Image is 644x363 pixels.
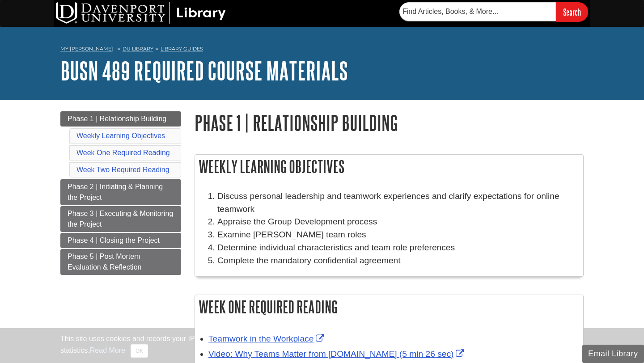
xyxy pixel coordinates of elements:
[60,111,181,275] div: Guide Page Menu
[195,111,584,134] h1: Phase 1 | Relationship Building
[217,215,579,228] li: Appraise the Group Development process
[68,236,160,244] span: Phase 4 | Closing the Project
[76,149,170,156] a: Week One Required Reading
[76,166,169,173] a: Week Two Required Reading
[60,111,181,127] a: Phase 1 | Relationship Building
[131,344,148,358] button: Close
[68,210,173,228] span: Phase 3 | Executing & Monitoring the Project
[90,346,125,354] a: Read More
[68,115,166,122] span: Phase 1 | Relationship Building
[60,179,181,205] a: Phase 2 | Initiating & Planning the Project
[60,43,584,57] nav: breadcrumb
[68,253,141,271] span: Phase 5 | Post Mortem Evaluation & Reflection
[217,254,579,267] p: Complete the mandatory confidential agreement
[76,132,165,139] a: Weekly Learning Objectives
[195,295,583,319] h2: Week One Required Reading
[208,349,466,359] a: Link opens in new window
[217,190,579,216] li: Discuss personal leadership and teamwork experiences and clarify expectations for online teamwork
[399,2,556,21] input: Find Articles, Books, & More...
[217,241,579,254] li: Determine individual characteristics and team role preferences
[60,206,181,232] a: Phase 3 | Executing & Monitoring the Project
[123,46,153,52] a: DU Library
[68,183,163,201] span: Phase 2 | Initiating & Planning the Project
[208,334,326,343] a: Link opens in new window
[60,249,181,275] a: Phase 5 | Post Mortem Evaluation & Reflection
[60,57,348,84] a: BUSN 489 Required Course Materials
[56,2,226,24] img: DU Library
[195,155,583,178] h2: Weekly Learning Objectives
[582,345,644,363] button: Email Library
[399,2,588,21] form: Searches DU Library's articles, books, and more
[60,45,113,53] a: My [PERSON_NAME]
[556,2,588,21] input: Search
[161,46,203,52] a: Library Guides
[60,233,181,248] a: Phase 4 | Closing the Project
[217,228,579,241] li: Examine [PERSON_NAME] team roles
[60,333,584,358] div: This site uses cookies and records your IP address for usage statistics. Additionally, we use Goo...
